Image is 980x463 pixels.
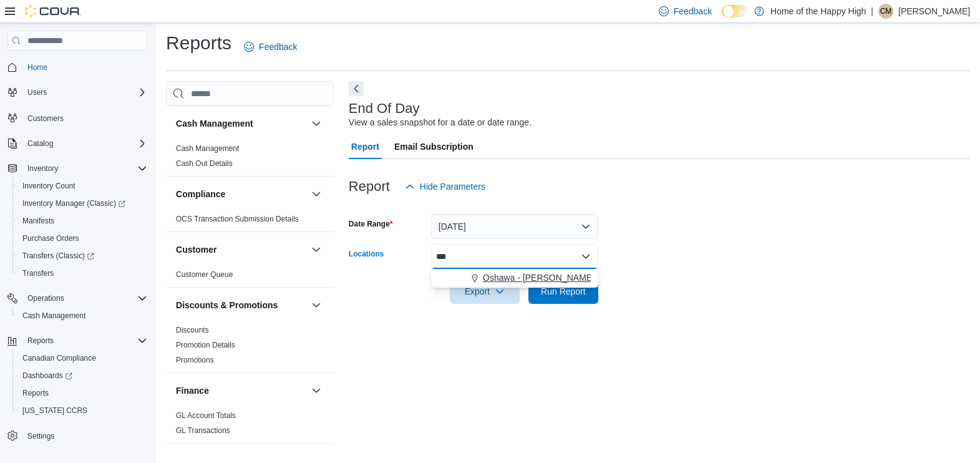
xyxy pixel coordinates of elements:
button: Users [2,84,152,101]
a: Canadian Compliance [17,351,101,366]
span: Home [27,62,47,72]
span: Transfers [17,266,147,281]
span: Run Report [541,285,586,298]
button: Inventory [22,161,63,176]
div: Carson MacDonald [878,4,893,19]
span: Canadian Compliance [17,351,147,366]
button: Home [2,58,152,76]
button: Transfers [12,265,152,282]
a: OCS Transaction Submission Details [176,215,299,223]
span: Oshawa - [PERSON_NAME] St - Friendly Stranger [483,271,680,284]
a: Cash Management [176,144,239,153]
a: Home [22,60,52,75]
div: View a sales snapshot for a date or date range. [349,116,531,129]
button: Customer [309,242,324,257]
button: Catalog [22,136,58,151]
span: Inventory Count [22,181,75,191]
span: Cash Management [22,311,85,321]
span: Inventory Manager (Classic) [22,198,125,208]
a: Reports [17,386,54,401]
a: Feedback [239,34,302,59]
a: Dashboards [12,367,152,384]
div: Discounts & Promotions [166,323,334,373]
button: Discounts & Promotions [176,299,306,311]
span: Transfers [22,268,54,278]
span: Reports [27,336,54,346]
span: Reports [17,386,147,401]
span: Settings [27,431,54,441]
div: Finance [166,408,334,443]
span: Reports [22,333,147,348]
span: Manifests [22,216,54,226]
button: Manifests [12,212,152,230]
span: Inventory Manager (Classic) [17,196,147,211]
span: Feedback [259,41,297,53]
span: Users [27,87,47,97]
span: Home [22,59,147,75]
span: Feedback [674,5,712,17]
button: Close list of options [581,251,591,261]
button: Compliance [176,188,306,200]
a: Cash Out Details [176,159,233,168]
span: Inventory [27,163,58,173]
a: Inventory Manager (Classic) [17,196,130,211]
p: [PERSON_NAME] [898,4,970,19]
h3: End Of Day [349,101,420,116]
h3: Compliance [176,188,225,200]
span: Transfers (Classic) [22,251,94,261]
span: Export [457,279,512,304]
span: OCS Transaction Submission Details [176,214,299,224]
button: Reports [12,384,152,402]
span: Email Subscription [394,134,473,159]
button: Discounts & Promotions [309,298,324,313]
a: Inventory Manager (Classic) [12,195,152,212]
button: Oshawa - [PERSON_NAME] St - Friendly Stranger [431,269,598,287]
a: GL Transactions [176,426,230,435]
button: Users [22,85,52,100]
span: Users [22,85,147,100]
h3: Cash Management [176,117,253,130]
span: Customers [22,110,147,125]
span: Purchase Orders [17,231,147,246]
a: Promotion Details [176,341,235,349]
span: Customers [27,114,64,124]
a: GL Account Totals [176,411,236,420]
a: Transfers (Classic) [17,248,99,263]
span: [US_STATE] CCRS [22,406,87,416]
a: Cash Management [17,308,90,323]
button: [DATE] [431,214,598,239]
span: GL Transactions [176,426,230,436]
a: Purchase Orders [17,231,84,246]
button: Reports [22,333,59,348]
a: Inventory Count [17,178,80,193]
h3: Customer [176,243,216,256]
span: Hide Parameters [420,180,485,193]
input: Dark Mode [722,5,748,18]
h3: Report [349,179,390,194]
span: Purchase Orders [22,233,79,243]
a: Discounts [176,326,209,334]
button: [US_STATE] CCRS [12,402,152,419]
span: Manifests [17,213,147,228]
span: Discounts [176,325,209,335]
button: Cash Management [12,307,152,324]
button: Export [450,279,520,304]
span: Report [351,134,379,159]
span: Settings [22,428,147,444]
span: Catalog [27,139,53,149]
h3: Discounts & Promotions [176,299,278,311]
p: | [871,4,873,19]
button: Canadian Compliance [12,349,152,367]
span: Customer Queue [176,270,233,280]
a: Manifests [17,213,59,228]
span: Dashboards [22,371,72,381]
button: Finance [309,383,324,398]
a: [US_STATE] CCRS [17,403,92,418]
a: Transfers (Classic) [12,247,152,265]
span: CM [880,4,892,19]
span: Dashboards [17,368,147,383]
button: Cash Management [176,117,306,130]
button: Inventory [2,160,152,177]
a: Transfers [17,266,59,281]
button: Inventory Count [12,177,152,195]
